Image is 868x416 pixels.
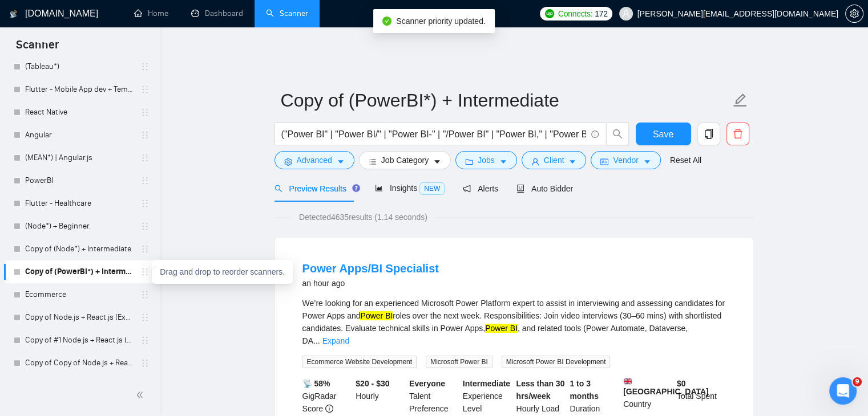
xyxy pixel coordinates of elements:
button: Emoji picker [36,319,45,328]
a: Angular [25,124,134,146]
b: $20 - $30 [356,379,389,388]
a: Flutter - Mobile App dev + Template [25,78,134,101]
div: Hey there! please find my recommendations by the link - Please let me know if you have any questi... [18,208,178,264]
span: user [622,10,630,18]
a: Copy of Copy of Node.js + React.js (Expert) [25,352,134,374]
div: Hey [PERSON_NAME], [123,33,210,44]
p: Active [55,14,78,26]
div: Hello there, [PERSON_NAME] will get back to you once her working day starts. (approximately, in 4... [18,84,178,151]
button: search [606,123,629,145]
span: holder [140,336,150,345]
span: Auto Bidder [516,184,573,193]
span: info-circle [325,405,333,413]
a: (Tableau*) [25,55,134,78]
textarea: Message… [10,295,219,314]
div: okay [191,174,210,185]
div: Hourly [353,377,407,415]
span: user [531,157,539,166]
span: holder [140,130,150,140]
div: Any update? [123,50,210,62]
a: Expand [322,336,349,345]
div: Tooltip anchor [351,183,361,193]
img: Profile image for Iryna [33,6,51,25]
span: ... [313,336,320,345]
span: holder [140,62,150,71]
mark: Power BI [485,324,518,333]
b: [GEOGRAPHIC_DATA] [623,377,709,396]
span: robot [516,185,524,193]
span: Jobs [478,154,495,166]
button: Send a message… [196,314,214,332]
button: copy [697,123,720,145]
a: (Node*) + Beginner. [25,215,134,238]
b: Everyone [409,379,445,388]
div: Close [200,5,221,25]
button: barsJob Categorycaret-down [359,151,451,169]
span: caret-down [643,157,651,166]
span: holder [140,358,150,368]
span: Connects: [558,7,592,20]
div: Experience Level [461,377,514,415]
span: 172 [595,7,607,20]
div: Hey there! please find my recommendations by the link -[URL][DOMAIN_NAME]Please let me know if yo... [9,201,187,271]
img: logo [10,5,18,23]
a: Copy of (Node*) + Intermediate [25,238,134,260]
div: sales.scaleupally@gmail.com says… [9,26,219,77]
span: bars [369,157,377,166]
span: Client [544,154,564,166]
iframe: To enrich screen reader interactions, please activate Accessibility in Grammarly extension settings [829,377,857,405]
span: holder [140,199,150,208]
span: Scanner [7,36,68,60]
span: folder [465,157,473,166]
span: caret-down [433,157,441,166]
div: sales.scaleupally@gmail.com says… [9,167,219,201]
span: setting [284,157,292,166]
span: copy [698,129,720,139]
span: holder [140,222,150,231]
div: Duration [567,377,621,415]
a: Reset All [670,154,701,166]
span: holder [140,290,150,299]
button: Start recording [72,319,82,328]
span: Alerts [463,184,498,193]
b: Intermediate [463,379,510,388]
button: folderJobscaret-down [455,151,517,169]
button: userClientcaret-down [522,151,587,169]
a: React Native [25,101,134,124]
a: Copy of #1 Node.js + React.js (Expert) [25,329,134,352]
b: 1 to 3 months [570,379,599,401]
span: Job Category [381,154,429,166]
span: idcard [600,157,608,166]
span: caret-down [499,157,507,166]
span: holder [140,153,150,162]
span: area-chart [375,184,383,192]
a: searchScanner [266,9,308,18]
div: Talent Preference [407,377,461,415]
span: delete [727,129,749,139]
div: Country [621,377,675,415]
div: Total Spent [675,377,728,415]
input: Scanner name... [281,86,730,115]
span: Ecommerce Website Development [302,356,417,368]
span: holder [140,108,150,117]
img: upwork-logo.png [545,9,554,18]
b: Less than 30 hrs/week [516,379,565,401]
a: Power Apps/BI Specialist [302,262,439,275]
div: GigRadar Score [300,377,354,415]
div: Hello there,[PERSON_NAME] will get back to you once her working day starts. (approximately, in 4-... [9,77,187,158]
button: Gif picker [54,319,63,328]
span: holder [140,85,150,94]
button: Home [179,5,200,26]
div: Dima says… [9,77,219,167]
span: search [607,129,628,139]
span: check-circle [382,17,391,26]
button: delete [726,123,749,145]
button: go back [7,5,29,26]
div: Iryna says… [9,201,219,296]
span: holder [140,267,150,276]
b: $ 0 [677,379,686,388]
span: 9 [853,377,862,386]
a: Flutter - Healthcare [25,192,134,215]
span: double-left [136,389,147,401]
span: Save [653,127,673,141]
